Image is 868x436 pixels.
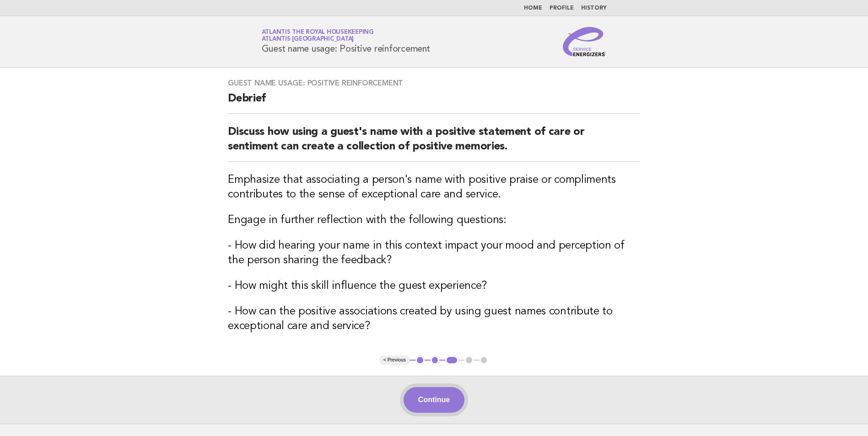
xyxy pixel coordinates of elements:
[581,5,607,11] a: History
[445,356,458,365] button: 3
[228,304,640,334] h3: - How can the positive associations created by using guest names contribute to exceptional care a...
[228,79,640,88] h3: Guest name usage: Positive reinforcement
[431,356,440,365] button: 2
[524,5,542,11] a: Home
[228,213,640,228] h3: Engage in further reflection with the following questions:
[380,356,410,365] button: < Previous
[262,30,430,53] h1: Guest name usage: Positive reinforcement
[228,125,640,162] h2: Discuss how using a guest's name with a positive statement of care or sentiment can create a coll...
[228,173,640,202] h3: Emphasize that associating a person's name with positive praise or compliments contributes to the...
[550,5,574,11] a: Profile
[228,239,640,268] h3: - How did hearing your name in this context impact your mood and perception of the person sharing...
[563,27,607,56] img: Service Energizers
[228,279,640,293] h3: - How might this skill influence the guest experience?
[262,29,374,42] a: Atlantis the Royal HousekeepingAtlantis [GEOGRAPHIC_DATA]
[404,387,464,413] button: Continue
[415,356,425,365] button: 1
[262,37,354,43] span: Atlantis [GEOGRAPHIC_DATA]
[228,91,640,114] h2: Debrief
